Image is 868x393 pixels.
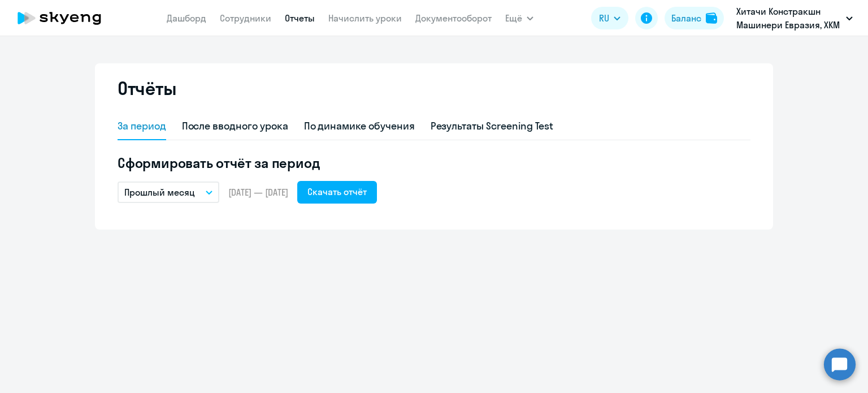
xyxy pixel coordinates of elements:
button: Прошлый месяц [118,182,219,203]
p: Прошлый месяц [124,185,195,199]
a: Документооборот [415,12,492,24]
a: Дашборд [167,12,206,24]
a: Отчеты [285,12,315,24]
button: Хитачи Констракшн Машинери Евразия, ХКМ ЕВРАЗИЯ, ООО [731,5,858,32]
div: Скачать отчёт [307,185,367,198]
img: balance [706,12,717,24]
button: Балансbalance [665,7,724,29]
span: Ещё [505,11,522,25]
p: Хитачи Констракшн Машинери Евразия, ХКМ ЕВРАЗИЯ, ООО [736,5,841,32]
div: После вводного урока [182,119,288,133]
h2: Отчёты [118,77,176,100]
span: RU [599,11,609,25]
span: [DATE] — [DATE] [228,186,288,198]
div: Результаты Screening Test [431,119,554,133]
button: RU [591,7,628,29]
div: За период [118,119,166,133]
a: Начислить уроки [328,12,402,24]
div: Баланс [671,11,701,25]
a: Сотрудники [220,12,271,24]
h5: Сформировать отчёт за период [118,154,750,172]
button: Ещё [505,7,533,29]
button: Скачать отчёт [297,181,377,204]
div: По динамике обучения [304,119,415,133]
